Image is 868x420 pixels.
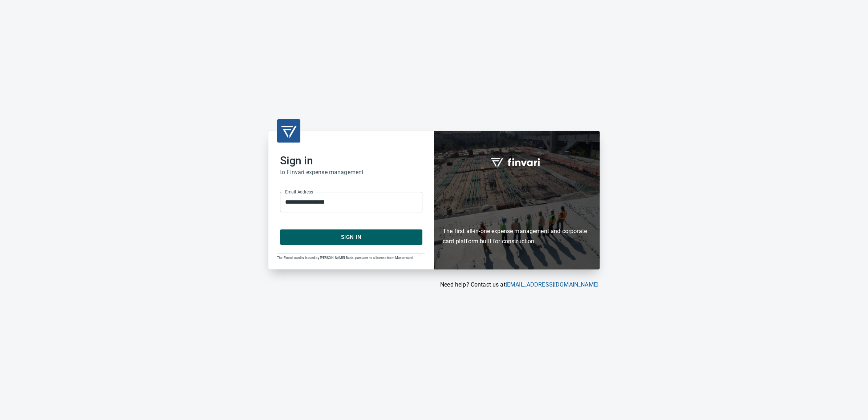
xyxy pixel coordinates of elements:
[280,229,422,245] button: Sign In
[280,154,422,167] h2: Sign in
[490,154,544,171] img: fullword_logo_white.png
[443,184,591,247] h6: The first all-in-one expense management and corporate card platform built for construction.
[280,122,297,140] img: transparent_logo.png
[506,281,599,288] a: [EMAIL_ADDRESS][DOMAIN_NAME]
[434,131,600,269] div: Finvari
[288,232,414,242] span: Sign In
[280,167,422,177] h6: to Finvari expense management
[277,256,413,260] span: The Finvari card is issued by [PERSON_NAME] Bank, pursuant to a license from Mastercard
[268,280,599,289] p: Need help? Contact us at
